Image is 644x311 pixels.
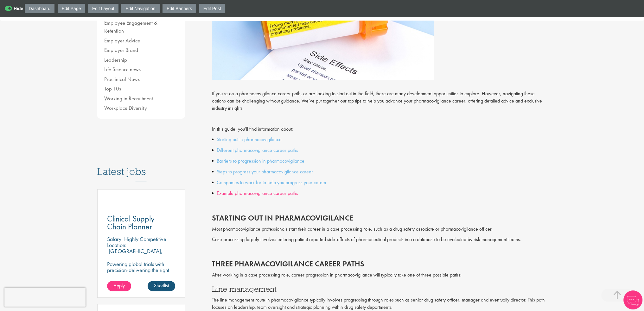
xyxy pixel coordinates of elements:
img: Chatbot [623,290,642,309]
span: Apply [113,282,125,289]
p: In this guide, you’ll find information about: [212,126,547,133]
a: Steps to progress your pharmacovigilance career [217,168,313,175]
a: Example pharmacovigilance career paths [217,190,298,196]
a: Barriers to progression in pharmacovigilance [217,158,304,164]
p: Case processing largely involves entering patient reported side-effects of pharmaceutical product... [212,236,547,243]
h3: Latest jobs [97,150,185,181]
p: Highly Competitive [124,235,166,243]
iframe: reCAPTCHA [4,288,86,307]
p: The line management route in pharmacovigilance typically involves progressing through roles such ... [212,296,547,311]
a: Starting out in pharmacovigilance [217,136,282,143]
a: Edit Banners [163,4,196,13]
p: Powering global trials with precision-delivering the right materials, at the right time, every time. [107,261,175,285]
p: After working in a case processing role, career progression in pharmacovigilance will typically t... [212,271,547,279]
span: Location: [107,241,126,249]
a: Dashboard [25,4,55,13]
a: Edit Post [199,4,225,13]
a: Clinical Supply Chain Planner [107,215,175,231]
a: Companies to work for to help you progress your career [217,179,327,186]
a: Leadership [104,56,127,63]
a: Shortlist [148,281,175,291]
a: Working in Recruitment [104,95,153,102]
a: Apply [107,281,131,291]
a: Proclinical News [104,76,140,83]
a: Employer Advice [104,37,140,44]
span: Salary [107,235,121,243]
a: Top 10s [104,85,121,92]
p: If you're on a pharmacovigilance career path, or are looking to start out in the field, there are... [212,90,547,112]
a: Workplace Diversity [104,104,147,111]
h2: Starting out in pharmacovigilance [212,214,547,222]
p: [GEOGRAPHIC_DATA], [GEOGRAPHIC_DATA] [107,247,163,261]
p: Most pharmacovigilance professionals start their career in a case processing role, such as a drug... [212,226,547,233]
a: Edit Layout [88,4,118,13]
h2: Three pharmacovigilance career paths [212,260,547,268]
a: Edit Navigation [121,4,159,13]
a: Edit Page [58,4,85,13]
h3: Line management [212,285,547,293]
span: Clinical Supply Chain Planner [107,213,155,232]
a: Different pharmacovigilance career paths [217,147,298,153]
a: Employer Brand [104,47,138,53]
a: Life Science news [104,66,141,73]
